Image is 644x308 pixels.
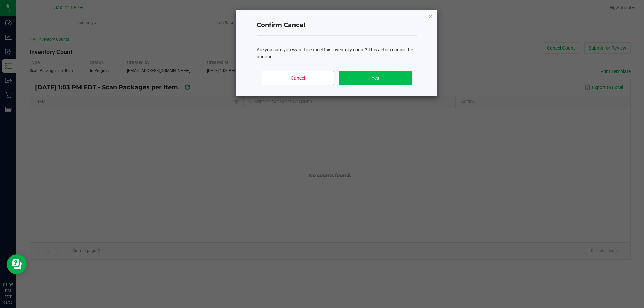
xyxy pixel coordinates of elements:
[7,254,27,274] iframe: Resource center
[257,46,417,60] div: Are you sure you want to cancel this inventory count? This action cannot be undone.
[428,12,433,20] button: Close
[262,71,334,85] button: Cancel
[257,21,417,30] h4: Confirm Cancel
[339,71,411,85] button: Yes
